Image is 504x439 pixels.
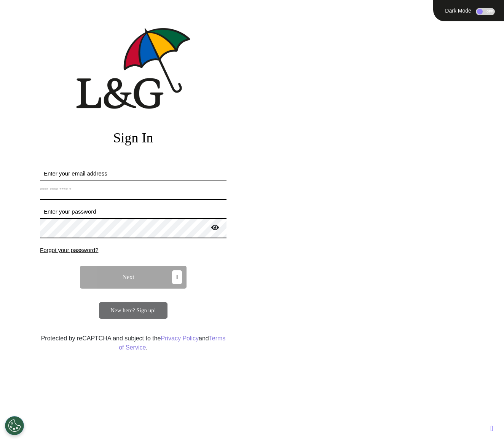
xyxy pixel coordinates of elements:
[110,307,156,313] span: New here? Sign up!
[40,208,226,216] label: Enter your password
[5,416,24,435] button: Open Preferences
[282,22,504,44] div: ENGAGE.
[282,66,504,88] div: TRANSFORM.
[161,335,199,342] a: Privacy Policy
[119,335,225,351] a: Terms of Service
[476,8,495,15] div: OFF
[40,334,226,352] div: Protected by reCAPTCHA and subject to the and .
[40,247,98,253] span: Forgot your password?
[40,130,226,146] h2: Sign In
[282,44,504,66] div: EMPOWER.
[80,266,187,289] button: Next
[442,8,474,13] div: Dark Mode
[40,169,226,178] label: Enter your email address
[123,274,134,280] span: Next
[76,28,190,109] img: company logo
